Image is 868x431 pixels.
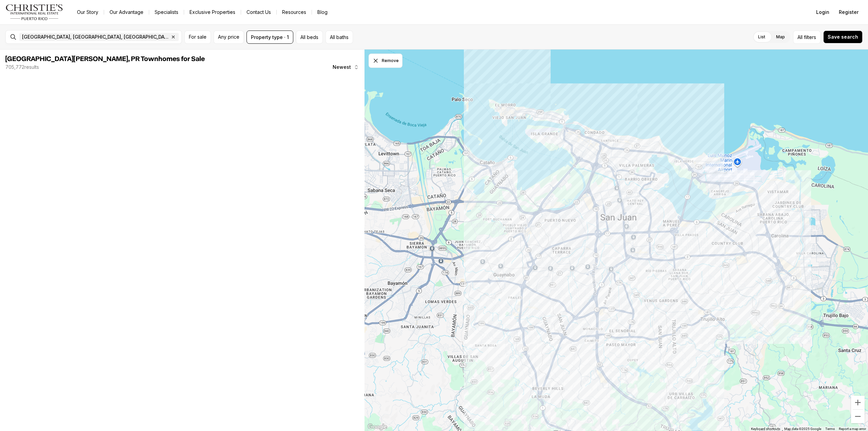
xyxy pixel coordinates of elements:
[333,64,351,70] span: Newest
[189,34,206,40] span: For sale
[812,5,833,19] button: Login
[753,31,771,43] label: List
[22,34,169,40] span: [GEOGRAPHIC_DATA], [GEOGRAPHIC_DATA], [GEOGRAPHIC_DATA]
[828,34,858,40] span: Save search
[5,64,39,70] p: 705,772 results
[797,34,803,41] span: All
[184,31,211,44] button: For sale
[329,60,363,74] button: Newest
[816,9,829,15] span: Login
[241,7,276,17] button: Contact Us
[218,34,239,40] span: Any price
[149,7,184,17] a: Specialists
[369,54,402,68] button: Dismiss drawing
[771,31,790,43] label: Map
[296,31,323,44] button: All beds
[184,7,241,17] a: Exclusive Properties
[5,4,63,20] img: logo
[835,5,863,19] button: Register
[277,7,312,17] a: Resources
[5,56,205,62] span: [GEOGRAPHIC_DATA][PERSON_NAME], PR Townhomes for Sale
[72,7,104,17] a: Our Story
[325,31,353,44] button: All baths
[246,31,293,44] button: Property type · 1
[312,7,333,17] a: Blog
[104,7,149,17] a: Our Advantage
[214,31,244,44] button: Any price
[839,9,859,15] span: Register
[793,31,821,44] button: Allfilters
[804,34,816,41] span: filters
[823,31,863,43] button: Save search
